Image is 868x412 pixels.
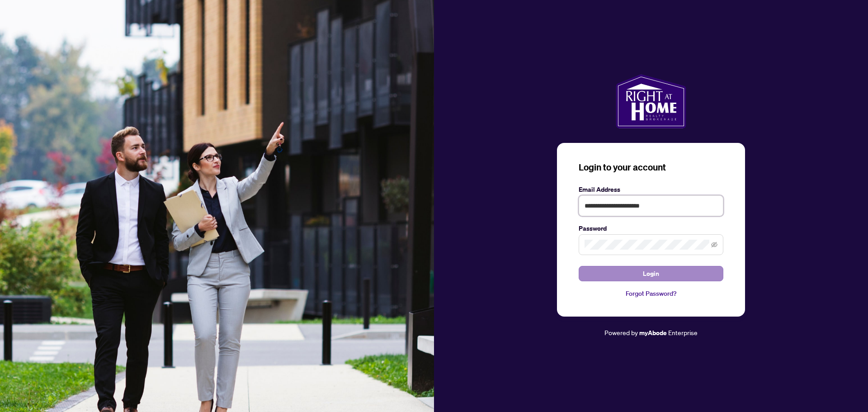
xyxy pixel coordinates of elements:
[616,74,686,128] img: ma-logo
[668,328,698,336] span: Enterprise
[579,223,723,233] label: Password
[639,328,667,338] a: myAbode
[643,266,659,281] span: Login
[604,328,638,336] span: Powered by
[579,185,723,194] label: Email Address
[579,289,723,298] a: Forgot Password?
[711,242,717,248] span: eye-invisible
[579,161,723,174] h3: Login to your account
[579,266,723,281] button: Login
